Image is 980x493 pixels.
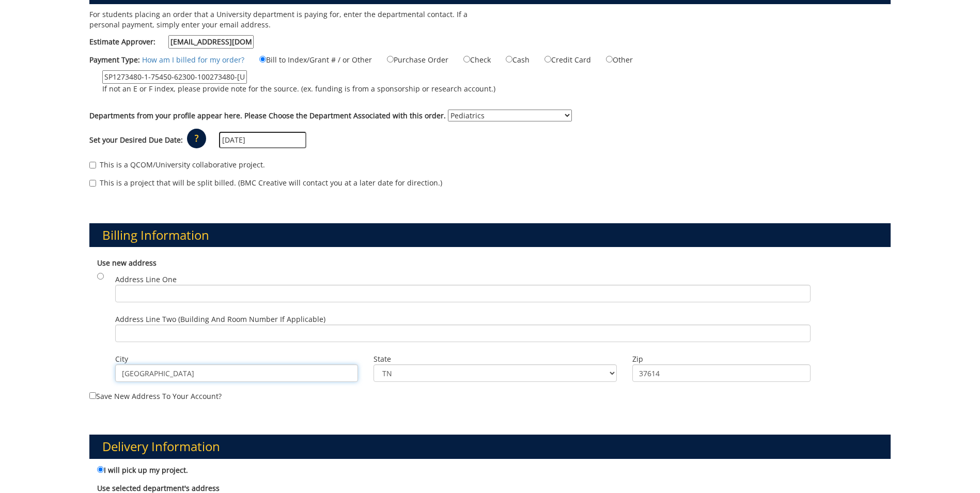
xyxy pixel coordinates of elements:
label: Credit Card [532,54,591,65]
input: Cash [506,56,512,63]
p: ? [187,129,206,148]
input: Bill to Index/Grant # / or Other [259,56,266,63]
label: Cash [493,54,530,65]
input: This is a project that will be split billed. (BMC Creative will contact you at a later date for d... [89,180,96,187]
p: If not an E or F index, please provide note for the source. (ex. funding is from a sponsorship or... [102,84,495,94]
input: Save new address to your account? [89,392,96,399]
input: This is a QCOM/University collaborative project. [89,162,96,168]
b: Use selected department's address [97,483,220,493]
input: If not an E or F index, please provide note for the source. (ex. funding is from a sponsorship or... [102,70,247,84]
input: Zip [632,364,811,382]
input: Other [606,56,613,63]
input: Address Line Two (Building and Room Number if applicable) [115,325,811,342]
h3: Billing Information [89,223,891,247]
input: Credit Card [545,56,551,63]
input: City [115,364,358,382]
label: I will pick up my project. [97,464,188,475]
input: I will pick up my project. [97,466,104,473]
input: Address Line One [115,285,811,302]
input: Estimate Approver: [168,35,254,49]
label: Address Line Two (Building and Room Number if applicable) [115,314,811,342]
label: State [374,354,616,364]
label: Estimate Approver: [89,35,254,49]
label: Bill to Index/Grant # / or Other [246,54,372,65]
b: Use new address [97,258,157,268]
label: Purchase Order [374,54,448,65]
input: Check [463,56,470,63]
label: This is a project that will be split billed. (BMC Creative will contact you at a later date for d... [89,178,442,188]
p: For students placing an order that a University department is paying for, enter the departmental ... [89,9,482,30]
label: Other [593,54,633,65]
input: MM/DD/YYYY [219,132,306,148]
label: Address Line One [115,274,811,302]
label: Departments from your profile appear here. Please Choose the Department Associated with this order. [89,111,446,121]
label: City [115,354,358,364]
label: Check [450,54,491,65]
input: Purchase Order [387,56,394,63]
label: Set your Desired Due Date: [89,135,183,145]
label: Payment Type: [89,55,140,65]
label: This is a QCOM/University collaborative project. [89,160,265,170]
a: How am I billed for my order? [142,55,244,65]
h3: Delivery Information [89,435,891,458]
label: Zip [632,354,811,364]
